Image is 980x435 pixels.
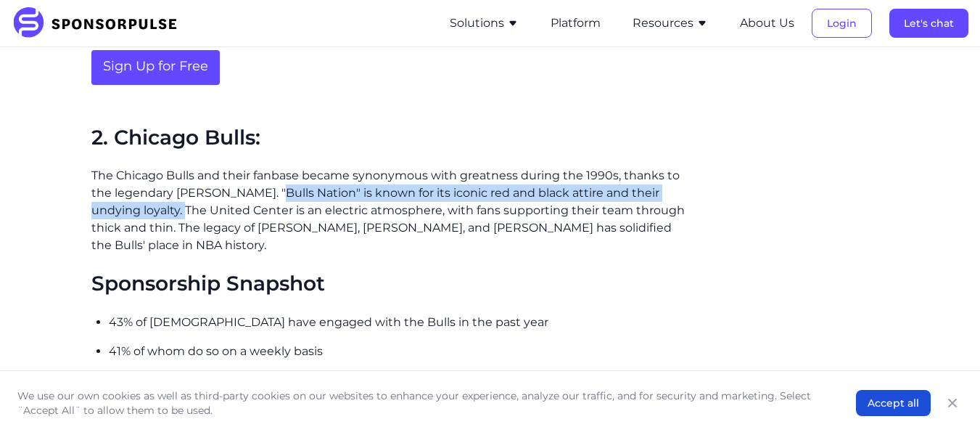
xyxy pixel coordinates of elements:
button: Login [812,9,872,38]
button: Solutions [450,15,519,32]
p: We use our own cookies as well as third-party cookies on our websites to enhance your experience,... [17,389,827,418]
a: Sign Up for Free [91,50,220,85]
iframe: Chat Widget [907,365,980,435]
button: Platform [551,15,601,32]
p: 41% of whom do so on a weekly basis [109,343,686,360]
h2: 2. Chicago Bulls: [91,126,686,150]
button: About Us [740,15,794,32]
p: The Chicago Bulls and their fanbase became synonymous with greatness during the 1990s, thanks to ... [91,167,686,254]
img: SponsorPulse [12,7,188,39]
a: Let's chat [889,17,968,30]
a: Login [812,17,872,30]
button: Accept all [856,390,931,416]
button: Let's chat [889,9,968,38]
a: Platform [551,17,601,30]
p: 43% of [DEMOGRAPHIC_DATA] have engaged with the Bulls in the past year [109,314,686,331]
a: About Us [740,17,794,30]
button: Resources [633,15,708,32]
h2: Sponsorship Snapshot [91,272,686,296]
